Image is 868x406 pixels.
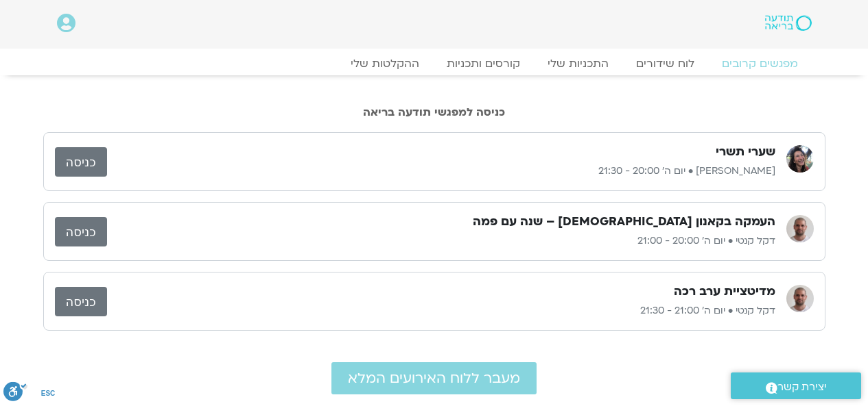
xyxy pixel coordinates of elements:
[716,144,775,160] h3: שערי תשרי
[43,106,825,118] h2: כניסה למפגשי תודעה בריאה
[708,57,812,71] a: מפגשים קרובים
[337,57,433,71] a: ההקלטות שלי
[107,233,775,249] p: דקל קנטי • יום ה׳ 20:00 - 21:00
[107,163,775,179] p: [PERSON_NAME] • יום ה׳ 20:00 - 21:30
[348,370,520,386] span: מעבר ללוח האירועים המלא
[57,57,812,71] nav: Menu
[777,378,827,396] span: יצירת קשר
[674,283,775,300] h3: מדיטציית ערב רכה
[55,287,107,316] a: כניסה
[731,372,861,399] a: יצירת קשר
[786,145,814,173] img: מירה רגב
[786,285,814,312] img: דקל קנטי
[622,57,708,71] a: לוח שידורים
[55,217,107,246] a: כניסה
[473,214,775,230] h3: העמקה בקאנון [DEMOGRAPHIC_DATA] – שנה עם פמה
[55,147,107,177] a: כניסה
[786,215,814,242] img: דקל קנטי
[107,303,775,319] p: דקל קנטי • יום ה׳ 21:00 - 21:30
[534,57,622,71] a: התכניות שלי
[433,57,534,71] a: קורסים ותכניות
[331,362,537,394] a: מעבר ללוח האירועים המלא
